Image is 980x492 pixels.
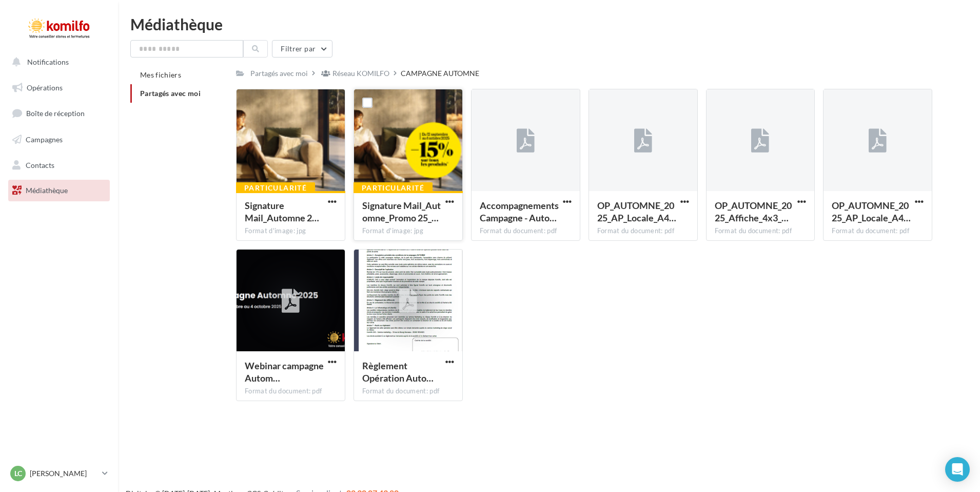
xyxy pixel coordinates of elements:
[14,468,22,479] span: Lc
[6,129,112,150] a: Campagnes
[362,200,441,223] span: Signature Mail_Automne_Promo 25_3681x1121
[245,200,319,223] span: Signature Mail_Automne 25_3681x1121
[362,360,434,384] span: Règlement Opération Automne 2025
[401,68,479,79] div: CAMPAGNE AUTOMNE
[140,70,181,79] span: Mes fichiers
[480,226,572,236] div: Format du document: pdf
[362,387,454,396] div: Format du document: pdf
[945,457,970,482] div: Open Intercom Messenger
[332,68,389,79] div: Réseau KOMILFO
[6,77,112,99] a: Opérations
[26,160,54,169] span: Contacts
[30,468,98,479] p: [PERSON_NAME]
[715,226,807,236] div: Format du document: pdf
[354,182,433,194] div: Particularité
[715,200,792,223] span: OP_AUTOMNE_2025_Affiche_4x3_HD
[832,226,924,236] div: Format du document: pdf
[140,89,201,98] span: Partagés avec moi
[832,200,911,223] span: OP_AUTOMNE_2025_AP_Locale_A4_Paysage_HD
[480,200,559,223] span: AccompagnementsCampagne - Automne 2025
[597,226,689,236] div: Format du document: pdf
[245,387,337,396] div: Format du document: pdf
[130,16,968,32] div: Médiathèque
[6,155,112,176] a: Contacts
[597,200,676,223] span: OP_AUTOMNE_2025_AP_Locale_A4_Portrait_HD
[26,135,63,144] span: Campagnes
[272,40,332,58] button: Filtrer par
[6,180,112,201] a: Médiathèque
[8,464,110,483] a: Lc [PERSON_NAME]
[245,226,337,236] div: Format d'image: jpg
[236,182,315,194] div: Particularité
[26,109,85,118] span: Boîte de réception
[27,83,63,92] span: Opérations
[245,360,324,384] span: Webinar campagne Automne 25 V2
[6,51,108,73] button: Notifications
[26,186,68,195] span: Médiathèque
[250,68,308,79] div: Partagés avec moi
[6,102,112,124] a: Boîte de réception
[27,58,69,66] span: Notifications
[362,226,454,236] div: Format d'image: jpg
